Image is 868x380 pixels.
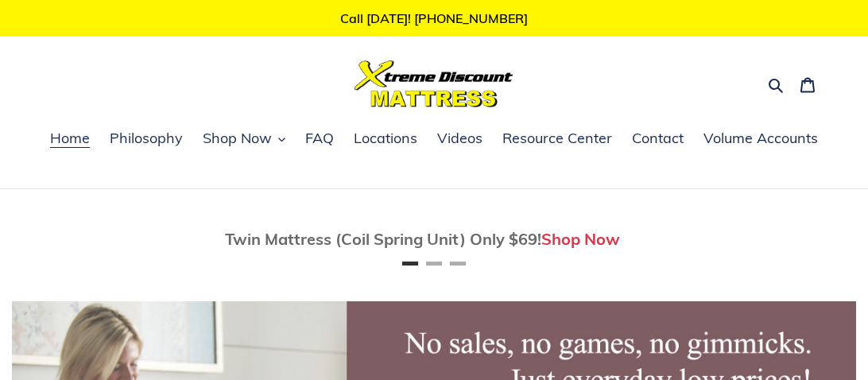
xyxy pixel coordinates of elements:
span: Volume Accounts [703,129,818,148]
a: Resource Center [494,127,620,151]
span: Shop Now [203,129,272,148]
button: Page 1 [402,262,418,266]
span: Twin Mattress (Coil Spring Unit) Only $69! [225,229,541,249]
button: Shop Now [195,127,293,151]
span: Locations [354,129,417,148]
span: Philosophy [110,129,183,148]
a: Volume Accounts [696,127,826,151]
a: Philosophy [102,127,191,151]
a: Shop Now [541,229,620,249]
a: FAQ [297,127,342,151]
img: Xtreme Discount Mattress [355,60,513,107]
span: FAQ [305,129,334,148]
span: Resource Center [502,129,612,148]
span: Videos [437,129,482,148]
a: Contact [624,127,692,151]
a: Locations [346,127,425,151]
span: Contact [632,129,684,148]
a: Videos [429,127,490,151]
button: Page 3 [450,262,466,266]
a: Home [42,127,98,151]
span: Home [50,129,90,148]
button: Page 2 [426,262,442,266]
